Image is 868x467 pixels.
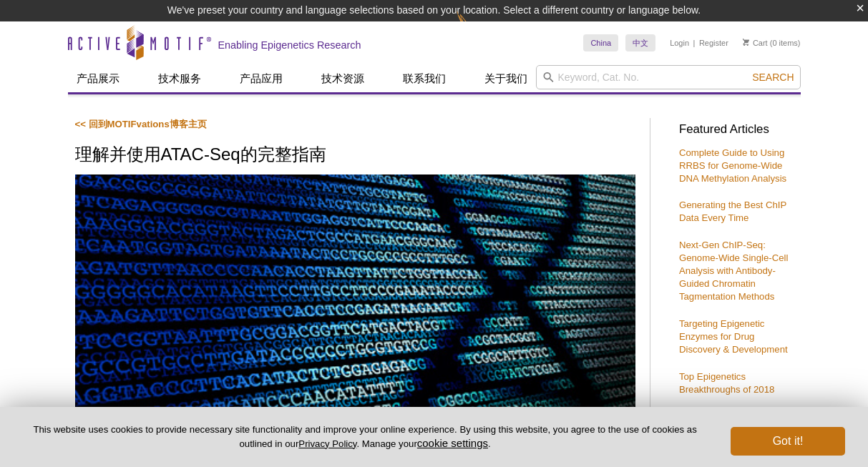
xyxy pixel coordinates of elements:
button: cookie settings [417,437,488,449]
span: Search [752,72,794,83]
a: 关于我们 [476,65,536,92]
h1: 理解并使用ATAC-Seq的完整指南 [75,145,635,166]
a: Login [670,38,689,48]
img: Change Here [457,11,494,44]
a: Next-Gen ChIP-Seq: Genome-Wide Single-Cell Analysis with Antibody-Guided Chromatin Tagmentation M... [679,240,788,302]
a: 联系我们 [394,65,454,92]
a: 产品展示 [68,65,128,92]
a: Complete Guide to Using RRBS for Genome-Wide DNA Methylation Analysis [679,147,786,184]
button: Search [748,71,798,84]
img: Your Cart [743,39,749,46]
a: << 回到MOTIFvations博客主页 [75,119,207,129]
li: | [693,34,696,51]
a: Generating the Best ChIP Data Every Time [679,200,786,223]
a: China [583,34,618,51]
a: Register [699,38,728,48]
a: Top Epigenetics Breakthroughs of 2018 [679,371,774,395]
button: Got it! [731,427,845,456]
a: Targeting Epigenetic Enzymes for Drug Discovery & Development [679,318,788,355]
h2: Enabling Epigenetics Research [218,39,361,51]
a: 产品应用 [231,65,291,92]
input: Keyword, Cat. No. [536,65,801,89]
h3: Featured Articles [679,124,794,136]
a: 技术资源 [313,65,373,92]
a: Privacy Policy [298,438,356,449]
a: 中文 [625,34,655,51]
li: (0 items) [743,34,801,51]
p: This website uses cookies to provide necessary site functionality and improve your online experie... [23,423,707,451]
a: 技术服务 [150,65,210,92]
a: Cart [743,38,768,48]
